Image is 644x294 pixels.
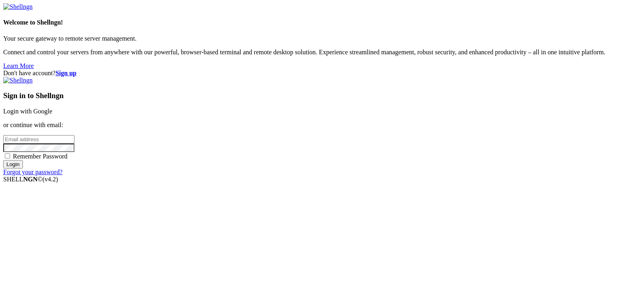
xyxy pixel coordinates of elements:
a: Forgot your password? [3,169,62,175]
input: Remember Password [5,153,10,158]
h3: Sign in to Shellngn [3,91,641,100]
input: Login [3,160,23,169]
p: or continue with email: [3,121,641,129]
span: Remember Password [13,153,68,160]
a: Login with Google [3,108,52,115]
span: 4.2.0 [43,176,58,183]
img: Shellngn [3,77,33,84]
a: Learn More [3,62,34,69]
span: SHELL © [3,176,58,183]
p: Connect and control your servers from anywhere with our powerful, browser-based terminal and remo... [3,49,641,56]
img: Shellngn [3,3,33,10]
a: Sign up [56,70,76,76]
h4: Welcome to Shellngn! [3,19,641,26]
b: NGN [23,176,38,183]
input: Email address [3,135,74,144]
p: Your secure gateway to remote server management. [3,35,641,42]
div: Don't have account? [3,70,641,77]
